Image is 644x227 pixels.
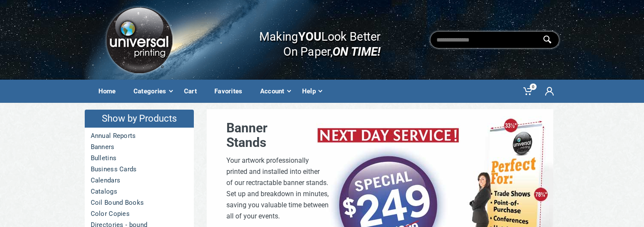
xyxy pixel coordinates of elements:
i: ON TIME! [332,44,380,59]
div: Your artwork professionally printed and installed into either of our rectractable banner stands. ... [226,155,329,222]
a: Catalogs [85,186,194,197]
a: Home [92,80,128,103]
div: Making Look Better On Paper, [243,21,381,59]
div: Help [296,82,327,100]
div: Categories [128,82,178,100]
span: 0 [530,84,537,90]
a: Calendars [85,175,194,186]
a: Annual Reports [85,130,194,141]
a: Color Copies [85,208,194,219]
div: Banner Stands [226,121,329,150]
a: Coil Bound Books [85,197,194,208]
a: Favorites [208,80,254,103]
a: Business Cards [85,164,194,175]
h4: Show by Products [85,110,194,128]
div: Account [254,82,296,100]
div: Cart [178,82,208,100]
a: 0 [517,80,539,103]
a: Bulletins [85,152,194,164]
img: Logo.png [103,4,175,76]
a: Cart [178,80,208,103]
b: YOU [298,29,321,44]
div: Favorites [208,82,254,100]
a: Banners [85,141,194,152]
div: Home [92,82,128,100]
